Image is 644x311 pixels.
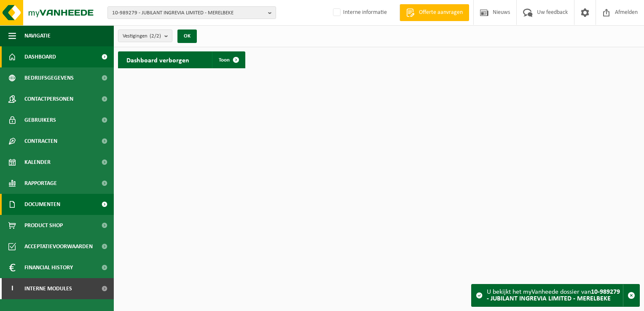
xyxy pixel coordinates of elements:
span: Bedrijfsgegevens [24,67,74,88]
span: I [8,278,16,299]
span: Dashboard [24,46,56,67]
span: Vestigingen [123,30,161,43]
span: 10-989279 - JUBILANT INGREVIA LIMITED - MERELBEKE [112,7,265,19]
span: Interne modules [24,278,72,299]
label: Interne informatie [331,6,387,19]
button: 10-989279 - JUBILANT INGREVIA LIMITED - MERELBEKE [107,6,276,19]
span: Kalender [24,152,51,173]
span: Toon [219,57,230,63]
button: OK [177,29,197,43]
a: Toon [212,51,244,68]
span: Product Shop [24,215,63,236]
count: (2/2) [150,33,161,39]
span: Acceptatievoorwaarden [24,236,93,257]
strong: 10-989279 - JUBILANT INGREVIA LIMITED - MERELBEKE [487,289,620,302]
a: Offerte aanvragen [400,4,469,21]
span: Gebruikers [24,110,56,131]
span: Financial History [24,257,73,278]
span: Contactpersonen [24,88,73,110]
span: Offerte aanvragen [417,8,465,17]
span: Navigatie [24,25,51,46]
div: U bekijkt het myVanheede dossier van [487,284,623,306]
h2: Dashboard verborgen [118,51,198,68]
span: Rapportage [24,173,57,194]
button: Vestigingen(2/2) [118,29,172,42]
span: Contracten [24,131,57,152]
span: Documenten [24,194,60,215]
